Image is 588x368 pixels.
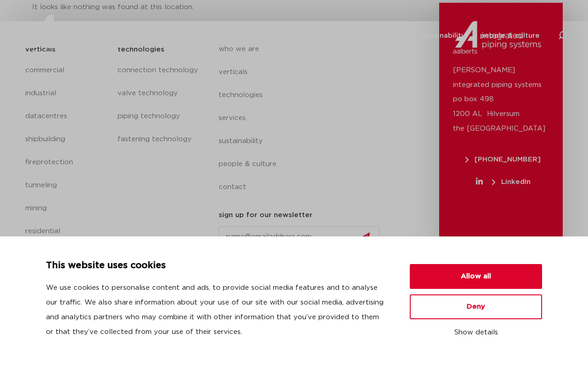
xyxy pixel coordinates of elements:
[410,325,542,340] button: Show details
[492,178,531,185] span: LinkedIn
[212,17,254,54] a: who we are
[410,264,542,289] button: Allow all
[219,226,379,247] input: name@emailaddress.com
[25,151,108,174] a: fireprotection
[313,17,360,54] a: technologies
[46,259,388,273] p: This website uses cookies
[118,128,200,151] a: fastening technology
[219,153,387,176] a: people & culture
[219,208,312,223] h5: sign up for our newsletter
[361,232,370,242] img: send.svg
[219,38,387,199] nav: Menu
[46,281,388,339] p: We use cookies to personalise content and ads, to provide social media features and to analyse ou...
[219,84,387,107] a: technologies
[419,17,465,54] a: sustainability
[219,107,387,130] a: services
[118,59,200,82] a: connection technology
[25,174,108,197] a: tunneling
[25,59,108,82] a: commercial
[453,178,554,185] a: LinkedIn
[219,176,387,199] a: contact
[25,59,108,243] nav: Menu
[25,105,108,128] a: datacentres
[410,294,542,319] button: Deny
[25,197,108,220] a: mining
[118,105,200,128] a: piping technology
[375,17,404,54] a: services
[212,17,540,54] nav: Menu
[480,17,540,54] a: people & culture
[268,17,299,54] a: verticals
[465,156,541,163] span: [PHONE_NUMBER]
[118,82,200,105] a: valve technology
[453,63,549,137] p: [PERSON_NAME] integrated piping systems po box 498 1200 AL Hilversum the [GEOGRAPHIC_DATA]
[453,156,554,163] a: [PHONE_NUMBER]
[219,61,387,84] a: verticals
[25,128,108,151] a: shipbuilding
[25,82,108,105] a: industrial
[118,59,200,151] nav: Menu
[25,220,108,243] a: residential
[219,130,387,153] a: sustainability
